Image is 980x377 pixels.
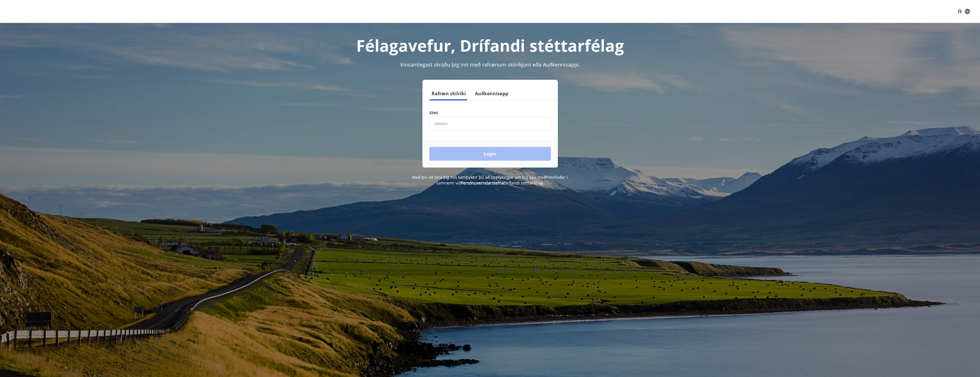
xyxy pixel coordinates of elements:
[400,61,580,68] span: Vinsamlegast skráðu þig inn með rafrænum skilríkjum eða Auðkennisappi.
[412,174,568,186] span: Með því að skrá þig inn samþykkir þú að upplýsingar um þig séu meðhöndlaðar í samræmi við Drífand...
[955,6,973,17] button: ÍS
[429,87,468,100] button: Rafræn skilríki
[473,87,511,100] button: Auðkennisapp
[291,34,690,56] h1: Félagavefur, Drífandi stéttarfélag
[429,110,551,116] label: Sími
[461,180,504,186] a: Persónuverndarstefna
